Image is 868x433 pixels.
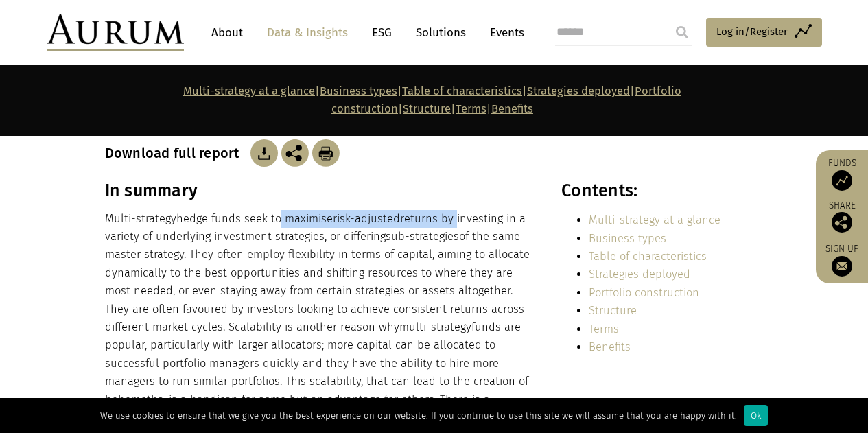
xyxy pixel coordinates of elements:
[589,213,720,226] a: Multi-strategy at a glance
[589,250,707,263] a: Table of characteristics
[409,20,473,45] a: Solutions
[832,170,852,191] img: Access Funds
[47,14,184,51] img: Aurum
[105,180,532,201] h3: In summary
[204,20,250,45] a: About
[589,232,666,245] a: Business types
[320,84,397,97] a: Business types
[105,145,247,161] h3: Download full report
[823,157,861,191] a: Funds
[589,268,690,281] a: Strategies deployed
[706,18,822,47] a: Log in/Register
[589,340,631,353] a: Benefits
[744,405,768,426] div: Ok
[250,139,278,167] img: Download Article
[183,84,315,97] a: Multi-strategy at a glance
[399,320,471,333] span: multi-strategy
[402,84,522,97] a: Table of characteristics
[386,230,459,243] span: sub-strategies
[832,256,852,277] img: Sign up to our newsletter
[312,139,340,167] img: Download Article
[403,102,451,115] a: Structure
[832,212,852,233] img: Share this post
[333,212,400,225] span: risk-adjusted
[486,102,491,115] strong: |
[589,323,619,336] a: Terms
[823,201,861,233] div: Share
[105,212,176,225] span: Multi-strategy
[561,180,760,201] h3: Contents:
[483,20,524,45] a: Events
[260,20,355,45] a: Data & Insights
[183,84,681,115] strong: | | | | | |
[716,23,788,40] span: Log in/Register
[281,139,309,167] img: Share this post
[365,20,399,45] a: ESG
[668,19,696,46] input: Submit
[589,286,699,299] a: Portfolio construction
[527,84,630,97] a: Strategies deployed
[456,102,486,115] a: Terms
[823,243,861,277] a: Sign up
[589,304,637,317] a: Structure
[491,102,533,115] a: Benefits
